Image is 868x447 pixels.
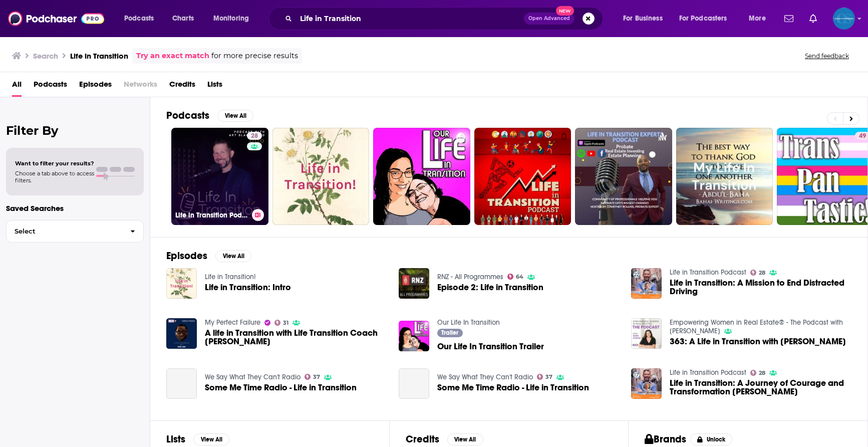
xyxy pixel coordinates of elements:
button: Show profile menu [833,8,855,30]
span: for more precise results [211,50,298,62]
button: open menu [206,11,262,27]
h2: Brands [645,433,686,445]
span: Select [7,228,122,235]
a: All [12,76,22,97]
button: View All [447,433,483,445]
button: open menu [117,11,167,27]
a: Charts [166,11,200,27]
a: 37 [305,374,321,380]
span: 28 [759,371,765,375]
a: 28 [750,370,766,376]
a: A life in Transition with Life Transition Coach Taina Jara [205,329,387,346]
span: 37 [313,375,320,379]
span: Trailer [441,330,458,336]
span: Open Advanced [528,16,570,21]
img: Life in Transition: Intro [166,268,197,299]
a: Life in Transition! [205,273,255,281]
a: Life in Transition Podcast [670,268,746,277]
a: EpisodesView All [166,250,251,262]
span: ​​Life in Transition: A Journey of Courage and Transformation [PERSON_NAME] [670,379,851,396]
a: PodcastsView All [166,109,253,122]
a: Credits [169,76,195,97]
button: open menu [616,11,675,27]
a: 37 [537,374,553,380]
span: 64 [516,275,523,279]
a: Some Me Time Radio - Life in Transition [166,368,197,399]
a: My Perfect Failure [205,318,260,327]
img: User Profile [833,8,855,30]
a: 363: A Life in Transition with Julie Voris [670,337,846,346]
span: Monitoring [213,12,249,26]
a: RNZ - All Programmes [437,273,503,281]
img: ​​Life in Transition: A Journey of Courage and Transformation Günter Westphal [631,368,662,399]
img: Episode 2: Life in Transition [399,268,429,299]
button: View All [193,433,229,445]
a: Some Me Time Radio - Life in Transition [205,383,357,392]
h2: Credits [406,433,439,445]
a: Episode 2: Life in Transition [437,283,543,292]
a: We Say What They Can't Radio [205,373,301,381]
span: 37 [545,375,552,379]
span: 363: A Life in Transition with [PERSON_NAME] [670,337,846,346]
a: Lists [207,76,222,97]
span: 49 [859,131,866,141]
button: View All [217,110,253,122]
span: New [556,6,574,16]
h2: Podcasts [166,109,209,122]
h2: Filter By [6,123,144,138]
a: Life in Transition Podcast [670,368,746,377]
button: open menu [673,11,742,27]
button: Send feedback [802,52,852,60]
img: 363: A Life in Transition with Julie Voris [631,318,662,349]
a: Episodes [79,76,112,97]
p: Saved Searches [6,203,144,213]
img: A life in Transition with Life Transition Coach Taina Jara [166,318,197,349]
span: Podcasts [124,12,154,26]
a: 64 [507,274,524,280]
img: Our Life In Transition Trailer [399,321,429,351]
h3: Life in Transition [70,51,128,61]
span: Choose a tab above to access filters. [15,170,94,184]
a: 31 [274,320,289,326]
span: Want to filter your results? [15,160,94,167]
button: open menu [742,11,778,27]
a: 28 [750,270,766,276]
a: Life in Transition: Intro [205,283,291,292]
input: Search podcasts, credits, & more... [296,11,524,27]
a: Show notifications dropdown [780,10,797,27]
a: Empowering Women in Real Estate® - The Podcast with Karen Cooper [670,318,843,335]
span: A life in Transition with Life Transition Coach [PERSON_NAME] [205,329,387,346]
button: Unlock [690,433,733,445]
div: Search podcasts, credits, & more... [278,7,613,30]
h2: Lists [166,433,185,445]
span: Charts [172,12,194,26]
span: Logged in as ClearyStrategies [833,8,855,30]
a: 28Life in Transition Podcast [171,128,268,225]
span: For Podcasters [679,12,727,26]
a: Our Life In Transition Trailer [437,342,544,351]
span: Some Me Time Radio - Life in Transition [437,383,589,392]
span: Life in Transition: A Mission to End Distracted Driving [670,279,851,296]
a: Try an exact match [136,50,209,62]
a: 0 [474,128,571,225]
a: Show notifications dropdown [805,10,821,27]
h3: Life in Transition Podcast [175,211,248,219]
img: Life in Transition: A Mission to End Distracted Driving [631,268,662,299]
button: View All [215,250,251,262]
a: Our Life In Transition [437,318,500,327]
img: Podchaser - Follow, Share and Rate Podcasts [8,9,104,28]
span: For Business [623,12,663,26]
